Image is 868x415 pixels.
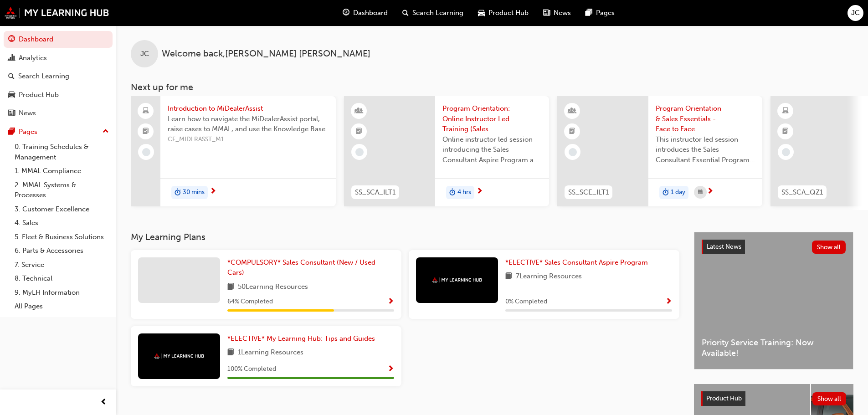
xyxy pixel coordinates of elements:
[4,68,113,85] a: Search Learning
[100,397,107,408] span: prev-icon
[442,103,542,134] span: Program Orientation: Online Instructor Led Training (Sales Consultant Aspire Program)
[698,187,703,198] span: calendar-icon
[4,50,113,67] a: Analytics
[387,298,394,306] span: Show Progress
[432,277,482,283] img: mmal
[11,286,113,300] a: 9. MyLH Information
[238,347,303,359] span: 1 Learning Resources
[395,4,471,22] a: search-iconSearch Learning
[586,7,592,19] span: pages-icon
[227,257,394,278] a: *COMPULSORY* Sales Consultant (New / Used Cars)
[227,347,234,359] span: book-icon
[847,5,863,21] button: JC
[210,188,216,196] span: next-icon
[4,87,113,103] a: Product Hub
[449,187,456,199] span: duration-icon
[4,123,113,140] button: Pages
[5,7,109,19] img: mmal
[8,128,15,136] span: pages-icon
[344,96,549,206] a: SS_SCA_ILT1Program Orientation: Online Instructor Led Training (Sales Consultant Aspire Program)O...
[168,134,329,145] span: CF_MIDLRASST_M1
[476,188,483,196] span: next-icon
[557,96,762,206] a: SS_SCE_ILT1Program Orientation & Sales Essentials - Face to Face Instructor Led Training (Sales C...
[11,140,113,164] a: 0. Training Schedules & Management
[471,4,536,22] a: car-iconProduct Hub
[168,103,329,114] span: Introduction to MiDealerAssist
[11,244,113,258] a: 6. Parts & Accessories
[227,334,375,343] span: *ELECTIVE* My Learning Hub: Tips and Guides
[707,243,741,251] span: Latest News
[505,271,512,282] span: book-icon
[412,8,463,18] span: Search Learning
[457,187,471,198] span: 4 hrs
[402,7,409,19] span: search-icon
[355,148,364,156] span: learningRecordVerb_NONE-icon
[353,8,388,18] span: Dashboard
[656,134,755,165] span: This instructor led session introduces the Sales Consultant Essential Program and outlines what y...
[140,49,149,59] span: JC
[8,36,15,44] span: guage-icon
[578,4,622,22] a: pages-iconPages
[19,108,36,118] div: News
[19,127,37,137] div: Pages
[782,105,789,117] span: learningResourceType_ELEARNING-icon
[116,82,868,92] h3: Next up for me
[19,90,59,100] div: Product Hub
[569,148,577,156] span: learningRecordVerb_NONE-icon
[227,297,273,307] span: 64 % Completed
[505,258,648,266] span: *ELECTIVE* Sales Consultant Aspire Program
[387,365,394,374] span: Show Progress
[4,31,113,48] a: Dashboard
[162,49,370,59] span: Welcome back , [PERSON_NAME] [PERSON_NAME]
[183,187,205,198] span: 30 mins
[18,71,69,82] div: Search Learning
[175,187,181,199] span: duration-icon
[356,105,362,117] span: learningResourceType_INSTRUCTOR_LED-icon
[569,126,575,138] span: booktick-icon
[543,7,550,19] span: news-icon
[131,96,336,206] a: Introduction to MiDealerAssistLearn how to navigate the MiDealerAssist portal, raise cases to MMA...
[11,178,113,202] a: 2. MMAL Systems & Processes
[596,8,615,18] span: Pages
[11,272,113,286] a: 8. Technical
[19,53,47,63] div: Analytics
[143,105,149,117] span: laptop-icon
[702,338,846,358] span: Priority Service Training: Now Available!
[387,364,394,375] button: Show Progress
[11,299,113,313] a: All Pages
[851,8,860,18] span: JC
[103,126,109,138] span: up-icon
[8,54,15,62] span: chart-icon
[8,91,15,99] span: car-icon
[4,105,113,122] a: News
[505,297,547,307] span: 0 % Completed
[665,296,672,307] button: Show Progress
[702,240,846,254] a: Latest NewsShow all
[8,72,15,81] span: search-icon
[238,282,308,293] span: 50 Learning Resources
[8,109,15,118] span: news-icon
[812,241,846,254] button: Show all
[355,187,395,198] span: SS_SCA_ILT1
[707,188,714,196] span: next-icon
[554,8,571,18] span: News
[4,29,113,123] button: DashboardAnalyticsSearch LearningProduct HubNews
[343,7,349,19] span: guage-icon
[387,296,394,307] button: Show Progress
[11,216,113,230] a: 4. Sales
[694,232,853,369] a: Latest NewsShow allPriority Service Training: Now Available!
[656,103,755,134] span: Program Orientation & Sales Essentials - Face to Face Instructor Led Training (Sales Consultant E...
[227,333,379,344] a: *ELECTIVE* My Learning Hub: Tips and Guides
[442,134,542,165] span: Online instructor led session introducing the Sales Consultant Aspire Program and outlining what ...
[568,187,609,198] span: SS_SCE_ILT1
[227,364,276,374] span: 100 % Completed
[782,126,789,138] span: booktick-icon
[11,202,113,216] a: 3. Customer Excellence
[11,258,113,272] a: 7. Service
[168,114,329,134] span: Learn how to navigate the MiDealerAssist portal, raise cases to MMAL, and use the Knowledge Base.
[505,257,652,268] a: *ELECTIVE* Sales Consultant Aspire Program
[781,187,823,198] span: SS_SCA_QZ1
[706,395,742,402] span: Product Hub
